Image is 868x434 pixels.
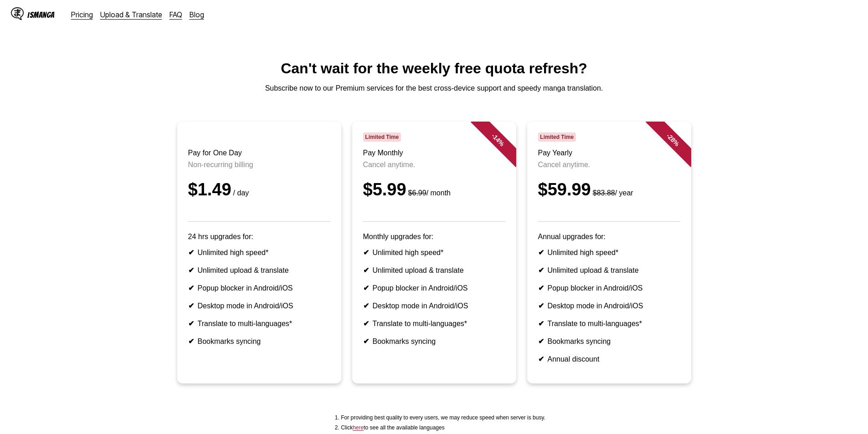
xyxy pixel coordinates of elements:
[363,284,505,292] li: Popup blocker in Android/iOS
[363,180,505,199] div: $5.99
[538,180,680,199] div: $59.99
[363,161,505,169] p: Cancel anytime.
[538,301,680,310] li: Desktop mode in Android/iOS
[363,249,369,256] b: ✔
[538,320,544,327] b: ✔
[188,337,194,345] b: ✔
[363,266,369,274] b: ✔
[538,355,680,363] li: Annual discount
[188,337,330,346] li: Bookmarks syncing
[169,10,182,19] a: FAQ
[188,149,330,157] h3: Pay for One Day
[11,7,24,20] img: IsManga Logo
[341,414,545,421] li: For providing best quality to every users, we may reduce speed when server is busy.
[538,302,544,310] b: ✔
[188,284,330,292] li: Popup blocker in Android/iOS
[341,424,545,431] li: Click to see all the available languages
[538,355,544,363] b: ✔
[7,84,861,92] p: Subscribe now to our Premium services for the best cross-device support and speedy manga translat...
[363,320,369,327] b: ✔
[188,301,330,310] li: Desktop mode in Android/iOS
[188,284,194,292] b: ✔
[363,233,505,241] p: Monthly upgrades for:
[363,337,505,346] li: Bookmarks syncing
[538,337,680,346] li: Bookmarks syncing
[591,189,633,197] small: / year
[363,319,505,328] li: Translate to multi-languages*
[593,189,615,197] s: $83.88
[470,112,525,167] div: - 14 %
[188,266,330,275] li: Unlimited upload & translate
[188,266,194,274] b: ✔
[408,189,426,197] s: $6.99
[538,233,680,241] p: Annual upgrades for:
[363,337,369,345] b: ✔
[538,149,680,157] h3: Pay Yearly
[188,180,330,199] div: $1.49
[538,248,680,257] li: Unlimited high speed*
[538,266,680,275] li: Unlimited upload & translate
[363,284,369,292] b: ✔
[363,301,505,310] li: Desktop mode in Android/iOS
[11,7,71,22] a: IsManga LogoIsManga
[363,149,505,157] h3: Pay Monthly
[645,112,700,167] div: - 28 %
[538,161,680,169] p: Cancel anytime.
[538,133,576,142] span: Limited Time
[538,284,680,292] li: Popup blocker in Android/iOS
[7,60,861,77] h1: Can't wait for the weekly free quota refresh?
[538,266,544,274] b: ✔
[190,10,204,19] a: Blog
[71,10,93,19] a: Pricing
[538,337,544,345] b: ✔
[188,248,330,257] li: Unlimited high speed*
[538,249,544,256] b: ✔
[188,161,330,169] p: Non-recurring billing
[538,319,680,328] li: Translate to multi-languages*
[188,320,194,327] b: ✔
[188,319,330,328] li: Translate to multi-languages*
[27,10,55,19] div: IsManga
[363,248,505,257] li: Unlimited high speed*
[188,233,330,241] p: 24 hrs upgrades for:
[353,424,364,431] a: Available languages
[538,284,544,292] b: ✔
[363,133,401,142] span: Limited Time
[100,10,162,19] a: Upload & Translate
[363,266,505,275] li: Unlimited upload & translate
[188,249,194,256] b: ✔
[363,302,369,310] b: ✔
[231,189,249,197] small: / day
[406,189,451,197] small: / month
[188,302,194,310] b: ✔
